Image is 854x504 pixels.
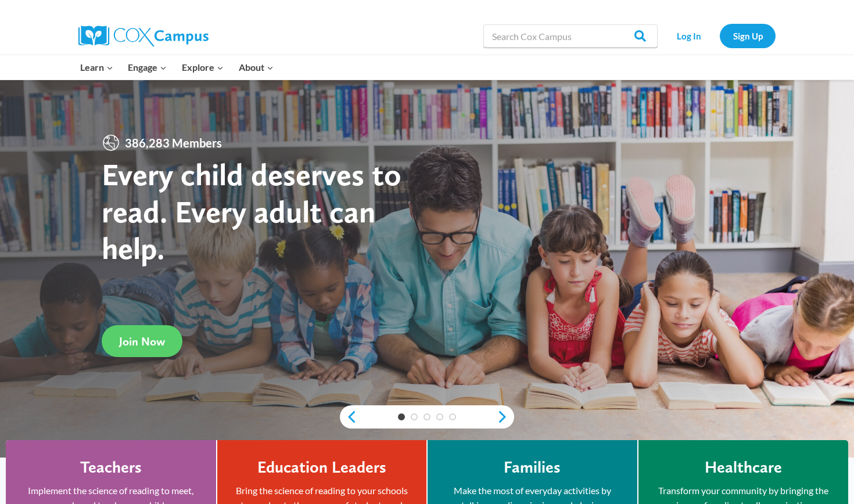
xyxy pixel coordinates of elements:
nav: Secondary Navigation [663,24,776,48]
h4: Education Leaders [257,458,386,477]
span: Engage [128,60,167,75]
nav: Primary Navigation [73,55,281,80]
input: Search Cox Campus [483,24,658,48]
span: 386,283 Members [120,134,227,152]
a: Sign Up [720,24,776,48]
a: 5 [449,413,456,420]
a: Join Now [102,325,182,357]
a: Log In [663,24,714,48]
div: content slider buttons [340,405,514,429]
span: Explore [182,60,224,75]
a: next [497,410,514,424]
a: 3 [424,413,430,420]
a: 4 [436,413,443,420]
h4: Families [504,458,561,477]
a: previous [340,410,357,424]
span: About [239,60,274,75]
h4: Teachers [80,458,142,477]
img: Cox Campus [78,26,209,46]
span: Join Now [119,334,165,348]
a: 1 [398,413,405,420]
h4: Healthcare [705,458,782,477]
span: Learn [80,60,113,75]
a: 2 [411,413,418,420]
strong: Every child deserves to read. Every adult can help. [102,156,401,267]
